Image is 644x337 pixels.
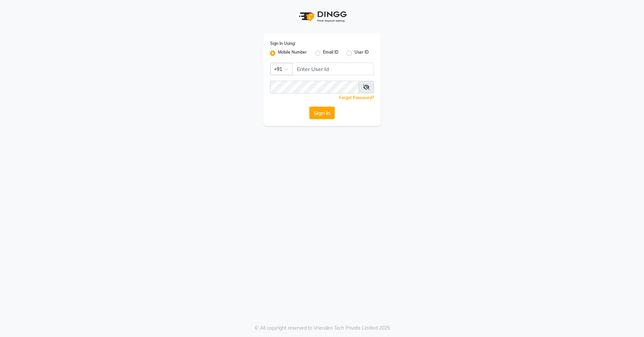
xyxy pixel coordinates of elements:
button: Sign In [309,107,335,119]
label: Email ID [323,49,338,57]
label: Mobile Number [278,49,307,57]
label: Sign In Using: [270,41,296,47]
input: Username [270,81,359,93]
img: logo1.svg [295,7,349,26]
label: User ID [355,49,369,57]
input: Username [292,63,374,75]
a: Forgot Password? [339,95,374,100]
